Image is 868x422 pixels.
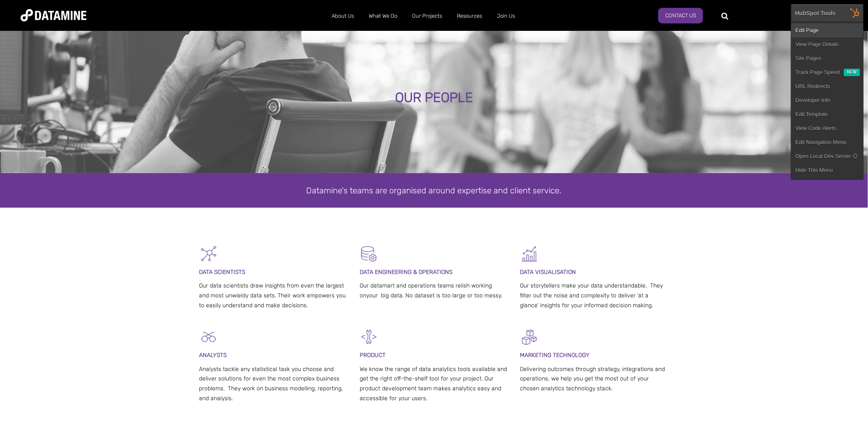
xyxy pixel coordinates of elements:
[520,364,669,394] p: Delivering outcomes through strategy, integrations and operations; we help you get the most out o...
[21,9,87,21] img: Datamine
[791,135,863,149] a: Edit Navigation Menu
[791,93,863,107] a: Developer Info
[449,5,489,27] a: Resources
[520,245,539,263] img: Graph 5
[199,269,246,276] span: DATA SCIENTISTS
[844,69,860,76] div: New
[360,352,386,359] span: PRODUCT
[199,352,227,359] span: ANALYSTS
[791,51,863,65] a: Site Pages
[791,65,844,79] a: Track Page Speed
[324,5,361,27] a: About Us
[791,107,863,121] a: Edit Template
[847,4,864,21] img: HubSpot Tools Menu Toggle
[306,185,562,195] span: Datamine's teams are organised around expertise and client service.
[520,269,576,276] span: DATA VISUALISATION
[791,149,863,163] a: Open Local Dev Server
[405,5,449,27] a: Our Projects
[199,328,218,346] img: Analysts
[360,328,378,346] img: Development
[489,5,522,27] a: Join Us
[199,245,218,263] img: Graph - Network
[97,90,770,105] div: OUR PEOPLE
[360,245,378,263] img: Datamart
[360,281,508,301] p: Our datamart and operations teams relish working onyour big data. No dataset is too large or too ...
[199,364,348,403] p: Analysts tackle any statistical task you choose and deliver solutions for even the most complex b...
[520,352,590,359] span: MARKETING TECHNOLOGY
[791,37,863,51] a: View Page Details
[791,163,863,177] a: Hide This Menu
[791,121,863,135] a: View Code Alerts
[791,23,863,37] a: Edit Page
[658,8,703,23] a: Contact Us
[791,79,863,93] a: URL Redirects
[360,364,508,403] p: We know the range of data analytics tools available and get the right off-the-shelf tool for your...
[520,281,669,310] p: Our storytellers make your data understandable. They filter out the noise and complexity to deliv...
[361,5,405,27] a: What We Do
[199,281,348,310] p: Our data scientists draw insights from even the largest and most unwieldy data sets. Their work e...
[795,9,836,17] div: HubSpot Tools
[520,328,539,346] img: Digital Activation
[360,269,452,276] span: DATA ENGINEERING & OPERATIONS
[791,4,864,180] div: HubSpot Tools Edit PageView Page DetailsSite Pages Track Page Speed New URL RedirectsDeveloper In...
